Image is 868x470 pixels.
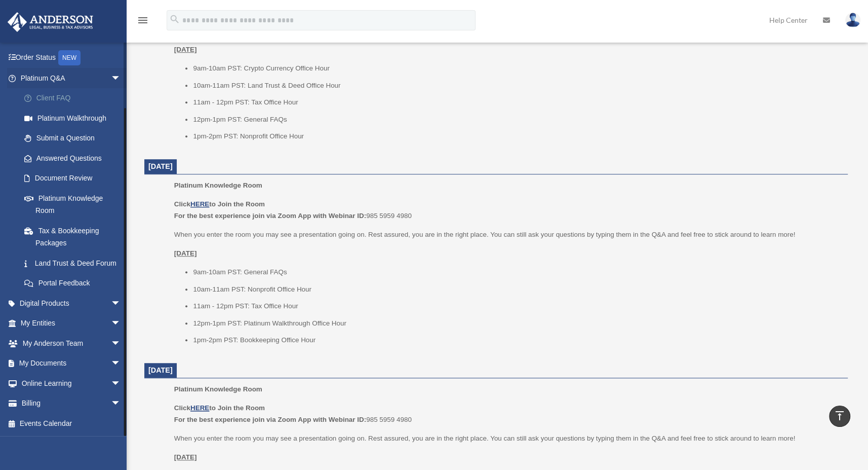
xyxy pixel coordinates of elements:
[193,266,841,278] li: 9am-10am PST: General FAQs
[193,300,841,312] li: 11am - 12pm PST: Tax Office Hour
[174,385,262,393] span: Platinum Knowledge Room
[174,200,265,208] b: Click to Join the Room
[111,313,131,334] span: arrow_drop_down
[7,313,136,334] a: My Entitiesarrow_drop_down
[193,283,841,296] li: 10am-11am PST: Nonprofit Office Hour
[111,68,131,89] span: arrow_drop_down
[58,50,81,65] div: NEW
[148,366,173,374] span: [DATE]
[193,334,841,346] li: 1pm-2pm PST: Bookkeeping Office Hour
[190,200,209,208] a: HERE
[190,404,209,412] a: HERE
[137,14,149,26] i: menu
[7,333,136,353] a: My Anderson Teamarrow_drop_down
[829,406,850,427] a: vertical_align_top
[174,453,197,461] u: [DATE]
[14,88,136,109] a: Client FAQ
[193,62,841,75] li: 9am-10am PST: Crypto Currency Office Hour
[14,148,136,168] a: Answered Questions
[193,130,841,142] li: 1pm-2pm PST: Nonprofit Office Hour
[174,182,262,189] span: Platinum Knowledge Room
[14,253,136,273] a: Land Trust & Deed Forum
[174,212,366,220] b: For the best experience join via Zoom App with Webinar ID:
[834,410,846,422] i: vertical_align_top
[174,404,265,412] b: Click to Join the Room
[14,108,136,128] a: Platinum Walkthrough
[174,249,197,257] u: [DATE]
[14,168,136,189] a: Document Review
[174,402,841,426] p: 985 5959 4980
[5,12,96,32] img: Anderson Advisors Platinum Portal
[111,393,131,414] span: arrow_drop_down
[845,13,860,27] img: User Pic
[7,373,136,393] a: Online Learningarrow_drop_down
[111,353,131,374] span: arrow_drop_down
[148,162,173,170] span: [DATE]
[193,80,841,92] li: 10am-11am PST: Land Trust & Deed Office Hour
[111,333,131,354] span: arrow_drop_down
[111,373,131,394] span: arrow_drop_down
[7,393,136,414] a: Billingarrow_drop_down
[169,14,180,25] i: search
[14,221,136,253] a: Tax & Bookkeeping Packages
[14,188,131,221] a: Platinum Knowledge Room
[111,293,131,314] span: arrow_drop_down
[137,18,149,26] a: menu
[7,68,136,88] a: Platinum Q&Aarrow_drop_down
[174,46,197,53] u: [DATE]
[174,229,841,241] p: When you enter the room you may see a presentation going on. Rest assured, you are in the right p...
[7,48,136,68] a: Order StatusNEW
[193,96,841,109] li: 11am - 12pm PST: Tax Office Hour
[14,273,136,294] a: Portal Feedback
[14,128,136,149] a: Submit a Question
[7,353,136,374] a: My Documentsarrow_drop_down
[174,198,841,222] p: 985 5959 4980
[193,317,841,330] li: 12pm-1pm PST: Platinum Walkthrough Office Hour
[7,413,136,433] a: Events Calendar
[174,416,366,423] b: For the best experience join via Zoom App with Webinar ID:
[7,293,136,313] a: Digital Productsarrow_drop_down
[174,432,841,445] p: When you enter the room you may see a presentation going on. Rest assured, you are in the right p...
[193,114,841,126] li: 12pm-1pm PST: General FAQs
